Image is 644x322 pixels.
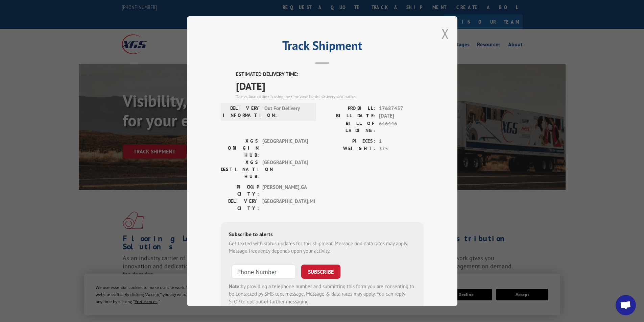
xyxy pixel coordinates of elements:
div: The estimated time is using the time zone for the delivery destination. [236,93,424,99]
span: Out For Delivery [264,104,310,119]
label: XGS ORIGIN HUB: [221,137,259,158]
span: [PERSON_NAME] , GA [262,183,308,197]
label: PROBILL: [322,104,376,112]
label: BILL OF LADING: [322,120,376,134]
span: 646446 [379,120,424,134]
label: PICKUP CITY: [221,183,259,197]
span: [GEOGRAPHIC_DATA] [262,137,308,158]
span: 375 [379,145,424,153]
span: [GEOGRAPHIC_DATA] , MI [262,197,308,212]
strong: Note: [229,283,241,289]
label: DELIVERY INFORMATION: [223,104,261,119]
button: Close modal [442,25,449,43]
label: PIECES: [322,137,376,145]
span: [DATE] [379,112,424,120]
input: Phone Number [232,264,296,278]
label: WEIGHT: [322,145,376,153]
span: 1 [379,137,424,145]
div: Get texted with status updates for this shipment. Message and data rates may apply. Message frequ... [229,240,415,255]
span: [GEOGRAPHIC_DATA] [262,158,308,180]
span: [DATE] [236,78,424,93]
span: 17687457 [379,104,424,112]
label: BILL DATE: [322,112,376,120]
label: XGS DESTINATION HUB: [221,158,259,180]
div: Subscribe to alerts [229,230,415,240]
button: SUBSCRIBE [301,264,340,278]
div: Open chat [616,295,636,315]
h2: Track Shipment [221,41,424,54]
div: by providing a telephone number and submitting this form you are consenting to be contacted by SM... [229,282,415,305]
label: ESTIMATED DELIVERY TIME: [236,71,424,78]
label: DELIVERY CITY: [221,197,259,212]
